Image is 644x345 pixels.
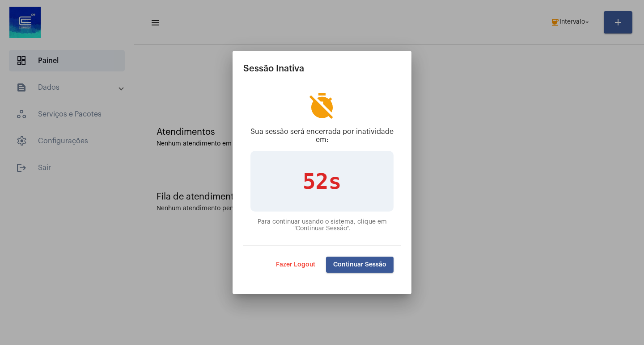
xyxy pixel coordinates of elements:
[250,219,394,232] p: Para continuar usando o sistema, clique em "Continuar Sessão".
[333,262,386,268] span: Continuar Sessão
[326,257,394,273] button: Continuar Sessão
[269,257,322,273] button: Fazer Logout
[243,62,401,76] h2: Sessão Inativa
[303,169,342,194] span: 52s
[276,262,315,268] span: Fazer Logout
[250,128,394,144] p: Sua sessão será encerrada por inatividade em:
[308,92,336,121] mat-icon: timer_off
